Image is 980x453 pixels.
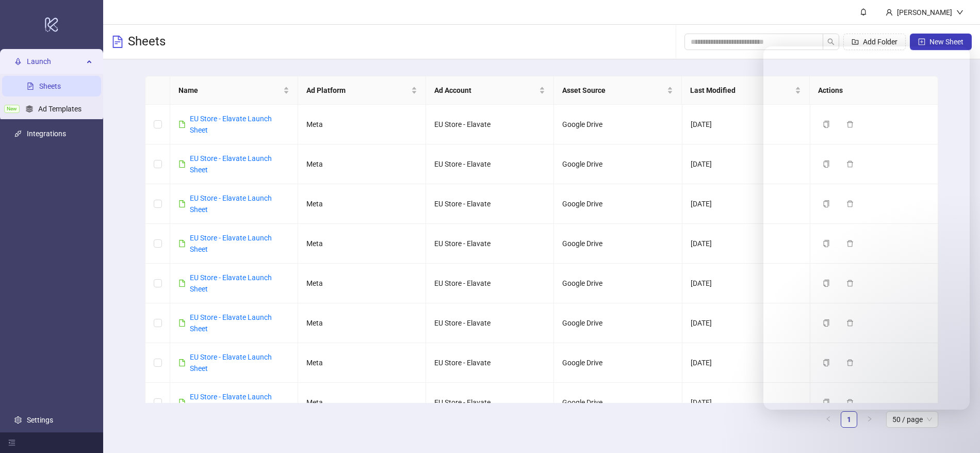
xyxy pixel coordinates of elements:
iframe: Intercom live chat [945,418,970,443]
h3: Sheets [128,34,166,50]
span: left [825,416,831,422]
th: Asset Source [554,76,682,105]
span: New Sheet [929,38,963,46]
td: [DATE] [682,343,810,383]
span: Last Modified [690,85,793,96]
a: 1 [841,412,857,427]
span: plus-square [918,38,925,45]
span: file [178,240,186,247]
a: EU Store - Elavate Launch Sheet [190,393,272,412]
span: down [956,9,963,16]
button: Add Folder [843,34,906,50]
span: rocket [14,58,22,65]
td: Meta [298,303,426,343]
span: bell [860,8,867,15]
td: Google Drive [554,105,682,144]
li: Previous Page [820,411,837,428]
span: file-text [111,36,124,48]
td: Meta [298,383,426,423]
th: Last Modified [682,76,810,105]
td: Meta [298,343,426,383]
a: EU Store - Elavate Launch Sheet [190,313,272,333]
th: Name [170,76,298,105]
a: EU Store - Elavate Launch Sheet [190,234,272,253]
a: Sheets [39,82,61,90]
span: file [178,160,186,168]
td: Google Drive [554,184,682,224]
td: EU Store - Elavate [426,184,554,224]
a: Settings [27,416,53,424]
a: EU Store - Elavate Launch Sheet [190,115,272,134]
span: Add Folder [863,38,897,46]
td: [DATE] [682,105,810,144]
iframe: Intercom live chat [763,46,970,410]
span: Asset Source [562,85,665,96]
span: file [178,280,186,287]
td: [DATE] [682,264,810,303]
td: Google Drive [554,303,682,343]
span: menu-fold [8,439,15,446]
td: Meta [298,224,426,264]
span: search [827,38,835,45]
span: Launch [27,51,84,72]
td: EU Store - Elavate [426,303,554,343]
a: EU Store - Elavate Launch Sheet [190,154,272,174]
button: right [861,411,878,428]
a: Integrations [27,130,66,138]
td: Google Drive [554,224,682,264]
button: left [820,411,837,428]
span: file [178,121,186,128]
span: Ad Platform [306,85,409,96]
td: EU Store - Elavate [426,264,554,303]
td: [DATE] [682,184,810,224]
a: EU Store - Elavate Launch Sheet [190,353,272,373]
td: Meta [298,184,426,224]
span: 50 / page [892,412,932,427]
div: Page Size [886,411,938,428]
span: user [886,9,893,16]
span: file [178,319,186,327]
td: [DATE] [682,303,810,343]
a: EU Store - Elavate Launch Sheet [190,273,272,293]
td: EU Store - Elavate [426,343,554,383]
td: Google Drive [554,144,682,184]
button: New Sheet [910,34,972,50]
span: Name [178,85,281,96]
th: Ad Account [426,76,554,105]
span: folder-add [852,38,859,45]
td: [DATE] [682,224,810,264]
span: file [178,200,186,207]
li: Next Page [861,411,878,428]
td: EU Store - Elavate [426,105,554,144]
td: [DATE] [682,144,810,184]
td: Google Drive [554,264,682,303]
span: Ad Account [434,85,537,96]
a: EU Store - Elavate Launch Sheet [190,194,272,214]
td: Meta [298,264,426,303]
td: [DATE] [682,383,810,423]
span: file [178,399,186,406]
span: file [178,359,186,366]
td: Meta [298,105,426,144]
td: EU Store - Elavate [426,383,554,423]
td: Google Drive [554,383,682,423]
td: Meta [298,144,426,184]
li: 1 [841,411,857,428]
td: Google Drive [554,343,682,383]
td: EU Store - Elavate [426,144,554,184]
span: right [867,416,873,422]
a: Ad Templates [38,105,81,113]
td: EU Store - Elavate [426,224,554,264]
div: [PERSON_NAME] [893,7,956,18]
th: Ad Platform [298,76,426,105]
